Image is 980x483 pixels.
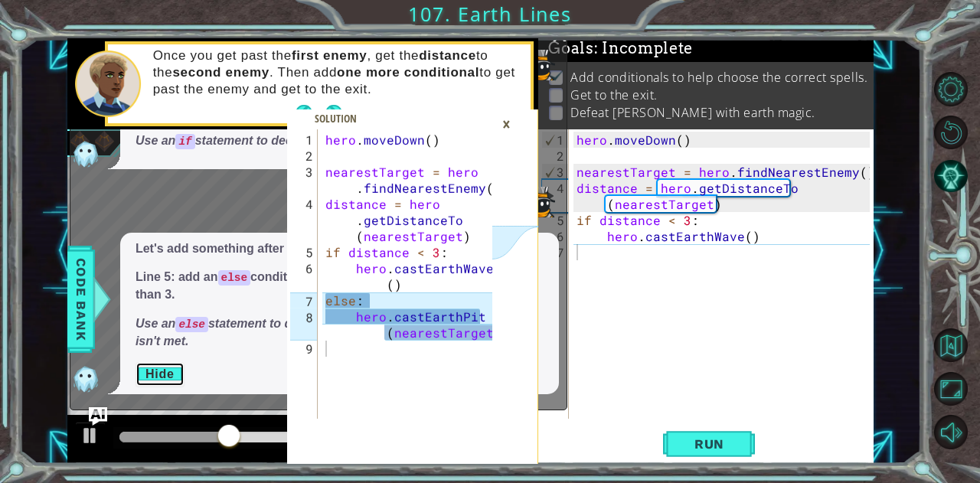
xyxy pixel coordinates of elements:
[307,111,364,126] div: Solution
[524,187,555,217] img: Player
[153,47,521,98] p: Once you get past the , get the to the . Then add to get past the enemy and get to the exit.
[290,244,318,260] div: 5
[936,324,980,367] a: Back to Map
[290,308,318,341] div: 8
[570,86,658,103] p: Get to the exit.
[172,65,269,80] strong: second enemy
[136,317,524,348] em: Use an statement to decide which spell to use if the condition isn't met.
[136,134,423,147] em: Use an statement to decide which spell to use.
[70,139,101,169] img: AI
[89,407,107,426] button: Ask AI
[495,111,518,137] div: ×
[70,364,101,394] img: AI
[934,72,968,106] button: Level Options
[594,39,693,57] span: : Incomplete
[663,427,755,461] button: Shift+Enter: Run current code.
[136,240,544,258] p: Let's add something after the first statement.
[69,252,93,345] span: Code Bank
[524,50,555,80] img: Player
[75,422,106,453] button: Ctrl + P: Play
[67,129,92,154] img: Image for 6113a193fd61bb00264c49c0
[548,39,693,58] span: Goals
[136,269,544,304] p: Line 5: add an condition to handle when is not less than 3.
[290,341,318,357] div: 9
[136,362,185,387] button: Hide
[570,104,815,121] p: Defeat [PERSON_NAME] with earth magic.
[175,317,208,332] code: else
[290,132,318,148] div: 1
[934,159,968,193] button: AI Hint
[679,436,740,452] span: Run
[218,270,251,286] code: else
[934,116,968,149] button: Restart Level
[290,292,318,308] div: 7
[553,24,567,40] div: x
[934,328,968,362] button: Back to Map
[290,164,318,196] div: 3
[934,415,968,449] button: Mute
[934,372,968,406] button: Maximize Browser
[290,260,318,292] div: 6
[290,196,318,244] div: 4
[290,148,318,164] div: 2
[175,134,194,149] code: if
[570,69,867,86] p: Add conditionals to help choose the correct spells.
